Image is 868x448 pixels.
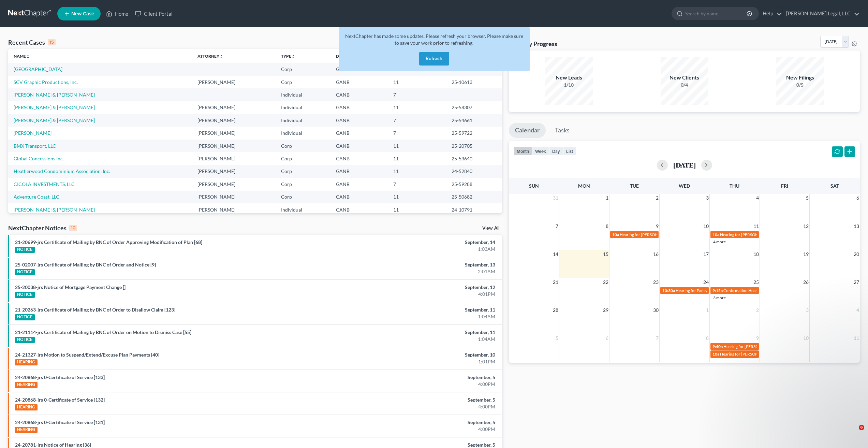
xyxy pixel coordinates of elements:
span: Mon [578,183,590,189]
span: 8 [705,334,709,342]
td: GANB [330,178,388,190]
a: [PERSON_NAME] & [PERSON_NAME] [14,117,95,123]
a: BMX Transport, LLC [14,143,56,149]
span: Tue [630,183,639,189]
td: Corp [276,76,330,88]
a: Districtunfold_more [336,54,358,59]
td: GANB [330,165,388,178]
td: 7 [388,127,446,139]
i: unfold_more [291,55,295,59]
span: 3 [705,194,709,202]
td: 11 [388,76,446,88]
a: +4 more [711,239,726,244]
td: 11 [388,101,446,114]
span: 21 [552,278,559,286]
td: Corp [276,140,330,152]
td: [PERSON_NAME] [192,76,276,88]
td: Individual [276,88,330,101]
td: 25-58307 [446,101,502,114]
span: Thu [730,183,739,189]
a: Nameunfold_more [14,54,30,59]
span: 10:30a [662,288,675,293]
span: 10a [712,232,719,237]
td: 7 [388,88,446,101]
h3: Monthly Progress [509,40,557,48]
a: Calendar [509,123,546,138]
td: Corp [276,63,330,75]
span: 10 [703,222,709,230]
span: Hearing for [PERSON_NAME] [720,351,773,357]
a: [PERSON_NAME] Legal, LLC [783,8,859,20]
td: [PERSON_NAME] [192,152,276,165]
div: 15 [48,39,56,45]
a: Home [103,8,132,20]
td: GANB [330,114,388,127]
span: 9:15a [712,288,723,293]
td: [PERSON_NAME] [192,203,276,216]
div: 4:00PM [340,426,495,433]
div: HEARING [15,382,38,388]
a: View All [482,226,499,231]
td: [PERSON_NAME] [192,165,276,178]
td: 11 [388,191,446,203]
button: week [532,146,549,156]
td: Corp [276,191,330,203]
span: Fri [781,183,788,189]
h2: [DATE] [673,161,696,169]
a: CICOLA INVESTMENTS, LLC [14,181,75,187]
td: Corp [276,152,330,165]
td: [PERSON_NAME] [192,140,276,152]
td: Individual [276,101,330,114]
div: NOTICE [15,247,35,253]
a: 24-20868-jrs 0-Certificate of Service [133] [15,374,105,380]
span: 6 [856,194,860,202]
span: 10a [712,351,719,357]
a: [PERSON_NAME] & [PERSON_NAME] [14,104,95,110]
a: 25-20038-jrs Notice of Mortgage Payment Change [] [15,284,126,290]
div: September, 10 [340,351,495,358]
div: September, 11 [340,306,495,313]
div: 1:01PM [340,358,495,365]
span: 7 [655,334,659,342]
span: 3 [805,306,809,314]
div: NOTICE [15,314,35,320]
td: 7 [388,114,446,127]
span: 31 [552,194,559,202]
div: September, 5 [340,374,495,381]
div: September, 5 [340,419,495,426]
span: 1 [605,194,609,202]
a: +3 more [711,295,726,300]
span: 12 [803,222,809,230]
td: 11 [388,203,446,216]
div: 0/5 [776,82,824,88]
a: 24-21327-jrs Motion to Suspend/Extend/Excuse Plan Payments [40] [15,352,159,358]
div: NOTICE [15,337,35,343]
div: September, 5 [340,396,495,403]
div: September, 14 [340,239,495,246]
div: September, 13 [340,261,495,268]
span: 6 [605,334,609,342]
a: Global Concessions Inc. [14,156,64,161]
i: unfold_more [219,55,223,59]
span: Sun [529,183,539,189]
div: 10 [69,225,77,231]
i: unfold_more [26,55,30,59]
td: 25-10613 [446,76,502,88]
span: 28 [552,306,559,314]
a: Client Portal [132,8,176,20]
a: 25-02007-jrs Certificate of Mailing by BNC of Order and Notice [9] [15,262,156,268]
div: 1:04AM [340,313,495,320]
button: Refresh [419,52,449,66]
span: 2 [655,194,659,202]
td: GANB [330,203,388,216]
td: GANB [330,76,388,88]
td: Corp [276,178,330,190]
div: 4:01PM [340,291,495,298]
td: 11 [388,152,446,165]
span: Hearing for Pansy [PERSON_NAME] [676,288,740,293]
span: 11 [853,334,860,342]
td: Corp [276,165,330,178]
div: September, 11 [340,329,495,336]
a: Typeunfold_more [281,54,295,59]
td: 7 [388,178,446,190]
